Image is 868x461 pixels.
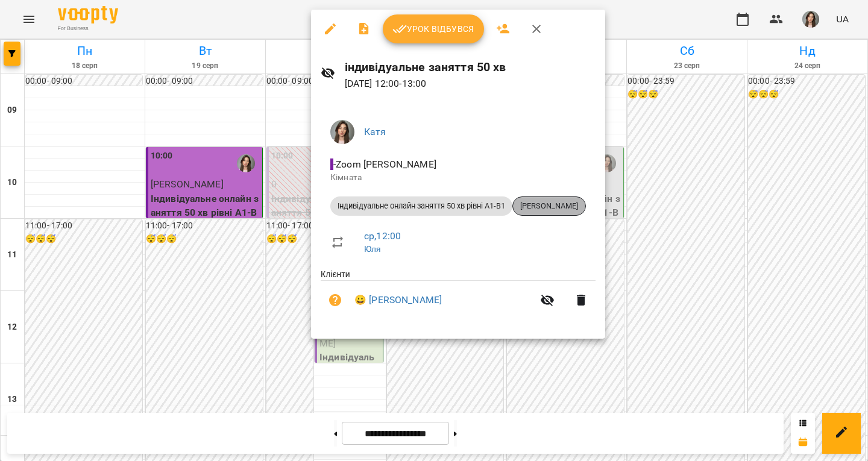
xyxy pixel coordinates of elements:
[321,286,350,315] button: Візит ще не сплачено. Додати оплату?
[383,14,484,43] button: Урок відбувся
[330,158,439,170] span: - Zoom [PERSON_NAME]
[512,196,586,216] div: [PERSON_NAME]
[364,126,386,137] a: Катя
[330,201,512,212] span: Індивідуальне онлайн заняття 50 хв рівні А1-В1
[364,244,381,254] a: Юля
[354,293,442,307] a: 😀 [PERSON_NAME]
[330,172,586,184] p: Кімната
[345,58,596,77] h6: індивідуальне заняття 50 хв
[330,120,354,144] img: b4b2e5f79f680e558d085f26e0f4a95b.jpg
[513,201,585,212] span: [PERSON_NAME]
[364,230,401,242] a: ср , 12:00
[321,268,596,324] ul: Клієнти
[345,77,596,91] p: [DATE] 12:00 - 13:00
[392,22,474,36] span: Урок відбувся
